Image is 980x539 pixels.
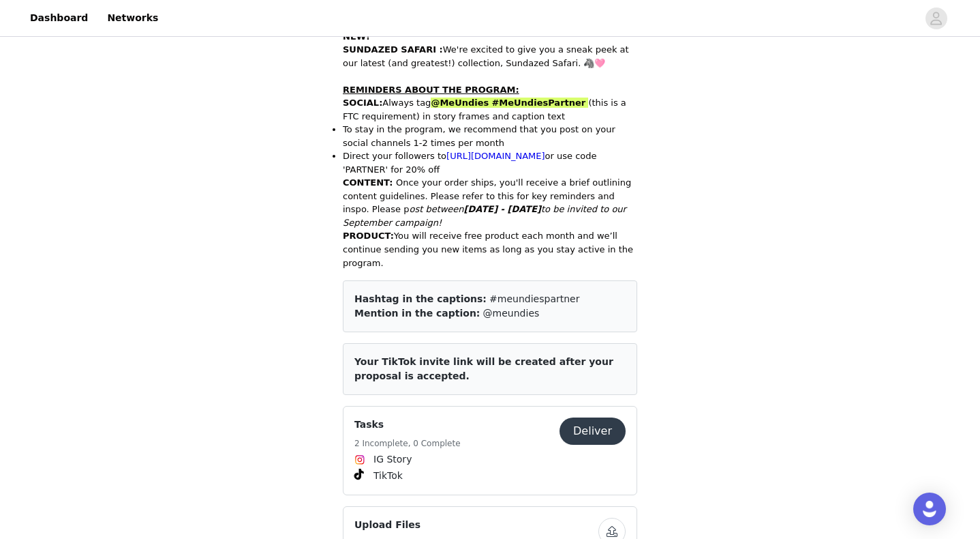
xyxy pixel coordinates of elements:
strong: SUNDAZED SAFARI : [343,44,443,55]
span: @meundies [483,308,540,319]
h4: Upload Files [354,518,598,532]
span: #meundiespartner [489,293,579,304]
span: Your TikTok invite link will be created after your proposal is accepted. [354,356,613,381]
span: TikTok [373,469,403,483]
span: IG Story [373,452,412,467]
img: Instagram Icon [354,454,365,465]
strong: NEW! [343,31,370,42]
a: Networks [99,3,166,33]
li: To stay in the program, we recommend that you post on your social channels 1-2 times per month [343,123,637,149]
strong: @MeUndies [431,98,489,108]
li: Direct your followers to or use code 'PARTNER' for 20% off [343,149,637,176]
p: We're excited to give you a sneak peek at our latest (and greatest!) collection, Sundazed Safari. 🦓🩷 [343,43,637,70]
div: Open Intercom Messenger [913,493,946,525]
button: Deliver [560,418,626,445]
div: avatar [930,8,943,29]
h5: 2 Incomplete, 0 Complete [354,437,461,450]
strong: : [379,98,382,108]
strong: REMINDERS ABOUT THE PROGRAM: [343,85,519,95]
strong: [DATE] - [DATE] [464,204,541,214]
span: Mention in the caption: [354,308,480,319]
p: You will receive free product each month and we’ll continue sending you new items as long as you ... [343,229,637,269]
div: Tasks [343,406,637,495]
p: Always tag (this is a FTC requirement) in story frames and caption text [343,96,637,123]
h4: Tasks [354,418,461,432]
p: Once your order ships, you'll receive a brief outlining content guidelines. Please refer to this ... [343,176,637,229]
span: Hashtag in the captions: [354,293,487,304]
strong: #MeUndiesPartner [491,98,585,108]
em: ost between to be invited to our September campaign! [343,204,626,228]
strong: PRODUCT: [343,231,394,241]
a: [URL][DOMAIN_NAME] [446,151,545,161]
a: Dashboard [22,3,96,33]
strong: SOCIAL [343,98,379,108]
strong: CONTENT: [343,177,393,188]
